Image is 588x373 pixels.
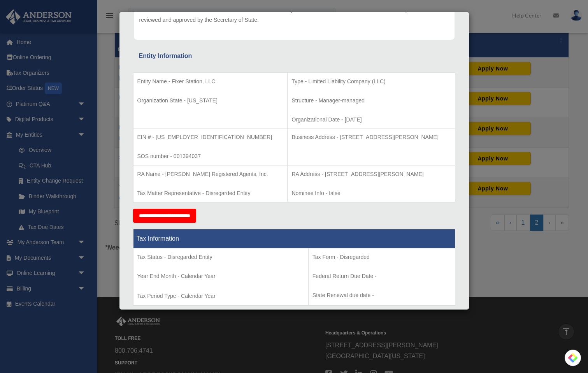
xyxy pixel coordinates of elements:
[137,169,284,179] p: RA Name - [PERSON_NAME] Registered Agents, Inc.
[137,96,284,106] p: Organization State - [US_STATE]
[291,96,451,106] p: Structure - Manager-managed
[291,169,451,179] p: RA Address - [STREET_ADDRESS][PERSON_NAME]
[137,132,284,142] p: EIN # - [US_EMPLOYER_IDENTIFICATION_NUMBER]
[312,271,451,281] p: Federal Return Due Date -
[133,248,308,306] td: Tax Period Type - Calendar Year
[291,115,451,125] p: Organizational Date - [DATE]
[312,252,451,262] p: Tax Form - Disregarded
[137,271,304,281] p: Year End Month - Calendar Year
[137,252,304,262] p: Tax Status - Disregarded Entity
[137,188,284,198] p: Tax Matter Representative - Disregarded Entity
[291,77,451,86] p: Type - Limited Liability Company (LLC)
[139,5,449,25] p: The Articles have been submitted to the Secretary of State. The Articles will be returned after t...
[139,51,449,62] div: Entity Information
[291,132,451,142] p: Business Address - [STREET_ADDRESS][PERSON_NAME]
[291,188,451,198] p: Nominee Info - false
[137,77,284,86] p: Entity Name - Fixer Station, LLC
[137,151,284,161] p: SOS number - 001394037
[133,229,455,248] th: Tax Information
[312,290,451,300] p: State Renewal due date -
